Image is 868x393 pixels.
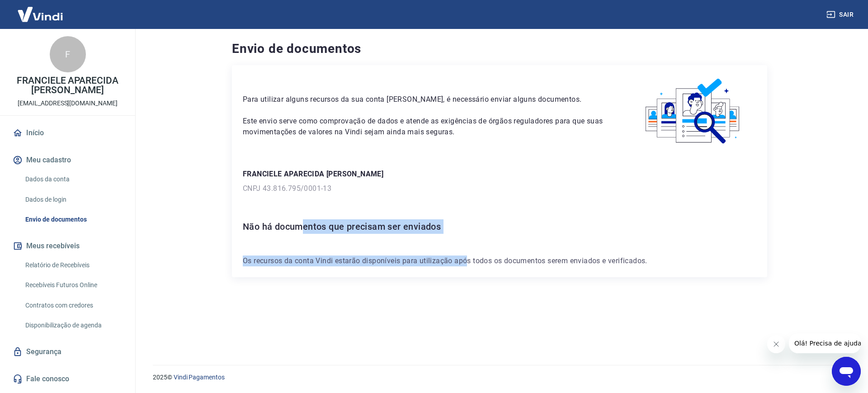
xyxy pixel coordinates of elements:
a: Segurança [11,342,124,362]
a: Fale conosco [11,369,124,389]
p: Para utilizar alguns recursos da sua conta [PERSON_NAME], é necessário enviar alguns documentos. [243,94,609,105]
p: 2025 © [153,373,846,382]
button: Meus recebíveis [11,236,124,256]
a: Envio de documentos [22,210,124,229]
p: FRANCIELE APARECIDA [PERSON_NAME] [243,169,756,180]
img: waiting_documents.41d9841a9773e5fdf392cede4d13b617.svg [630,76,756,147]
iframe: Botão para abrir a janela de mensagens [832,357,861,386]
h4: Envio de documentos [232,40,767,58]
div: F [50,36,86,72]
a: Contratos com credores [22,296,124,315]
span: Olá! Precisa de ajuda? [5,6,76,14]
iframe: Fechar mensagem [767,335,785,353]
p: CNPJ 43.816.795/0001-13 [243,183,756,194]
p: FRANCIELE APARECIDA [PERSON_NAME] [7,76,128,95]
p: [EMAIL_ADDRESS][DOMAIN_NAME] [18,99,118,108]
a: Disponibilização de agenda [22,316,124,335]
p: Este envio serve como comprovação de dados e atende as exigências de órgãos reguladores para que ... [243,116,609,137]
img: Vindi [11,0,70,28]
a: Relatório de Recebíveis [22,256,124,275]
a: Início [11,123,124,143]
iframe: Mensagem da empresa [789,333,861,353]
h6: Não há documentos que precisam ser enviados [243,219,756,234]
a: Dados da conta [22,170,124,189]
a: Vindi Pagamentos [174,374,225,381]
a: Dados de login [22,190,124,209]
button: Meu cadastro [11,150,124,170]
a: Recebíveis Futuros Online [22,276,124,294]
button: Sair [825,6,857,23]
p: Os recursos da conta Vindi estarão disponíveis para utilização após todos os documentos serem env... [243,256,756,266]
